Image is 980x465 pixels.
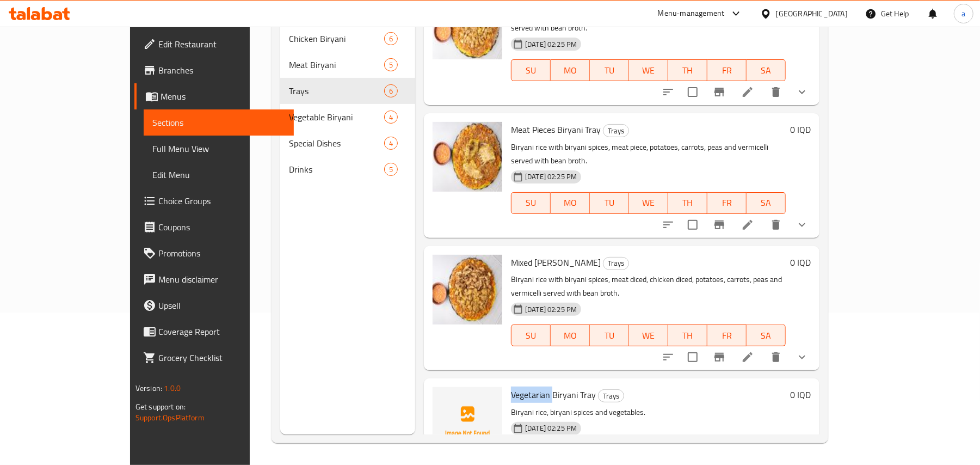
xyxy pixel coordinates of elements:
svg: Show Choices [796,351,809,364]
a: Edit Restaurant [134,31,294,57]
span: MO [555,195,585,211]
div: Trays6 [280,78,415,104]
div: Trays [289,84,384,97]
span: [DATE] 02:25 PM [521,423,581,433]
h6: 0 IQD [790,387,811,402]
button: WE [629,59,668,81]
span: FR [712,195,742,211]
button: WE [629,325,668,346]
button: TU [590,325,629,346]
span: WE [633,195,664,211]
button: delete [763,212,789,238]
a: Sections [144,109,294,136]
svg: Show Choices [796,85,809,99]
button: FR [707,59,747,81]
a: Menus [134,83,294,109]
span: Promotions [158,247,285,260]
button: FR [707,192,747,214]
span: 1.0.0 [164,381,181,395]
span: 5 [385,164,397,175]
span: [DATE] 02:25 PM [521,39,581,50]
a: Upsell [134,292,294,319]
button: MO [551,192,590,214]
span: Menu disclaimer [158,273,285,286]
span: TU [594,328,625,344]
div: items [384,163,398,176]
img: Vegetarian Biryani Tray [433,387,502,457]
div: Meat Biryani5 [280,52,415,78]
a: Edit menu item [741,85,754,99]
div: Special Dishes4 [280,130,415,156]
a: Choice Groups [134,188,294,214]
button: TH [668,325,707,346]
a: Menu disclaimer [134,266,294,292]
span: 6 [385,86,397,96]
div: items [384,58,398,71]
div: items [384,111,398,124]
span: 4 [385,112,397,123]
button: MO [551,325,590,346]
span: Select to update [681,81,704,103]
p: Biryani rice with biryani spices, meat diced, chicken diced, potatoes, carrots, peas and vermicel... [511,273,786,300]
span: Vegetarian Biryani Tray [511,387,596,403]
svg: Show Choices [796,218,809,231]
span: a [961,8,965,20]
span: TH [673,63,703,78]
span: Drinks [289,163,384,176]
span: WE [633,328,664,344]
span: Coupons [158,221,285,234]
span: Version: [135,381,162,395]
span: SU [516,328,546,344]
p: Biryani rice with biryani spices, meat piece, potatoes, carrots, peas and vermicelli served with ... [511,140,786,168]
div: Trays [603,257,629,270]
span: Menus [161,90,285,103]
button: delete [763,79,789,105]
h6: 0 IQD [790,122,811,137]
a: Branches [134,57,294,83]
div: Vegetable Biryani [289,111,384,124]
button: SU [511,325,551,346]
button: SA [747,192,786,214]
div: [GEOGRAPHIC_DATA] [776,8,848,20]
span: TH [673,195,703,211]
span: Trays [603,125,628,137]
span: TU [594,195,625,211]
button: SU [511,192,551,214]
button: TU [590,59,629,81]
span: Trays [603,257,628,270]
a: Coverage Report [134,319,294,345]
div: Drinks5 [280,156,415,182]
div: items [384,84,398,97]
span: [DATE] 02:25 PM [521,304,581,315]
nav: Menu sections [280,21,415,187]
button: TU [590,192,629,214]
span: SU [516,195,546,211]
span: Special Dishes [289,137,384,150]
span: MO [555,63,585,78]
div: Trays [603,124,629,137]
span: TU [594,63,625,78]
div: items [384,137,398,150]
span: Select to update [681,346,704,369]
a: Full Menu View [144,136,294,162]
button: sort-choices [655,344,681,370]
button: TH [668,59,707,81]
span: 5 [385,60,397,70]
span: Sections [152,116,285,129]
span: Coverage Report [158,325,285,338]
span: Edit Menu [152,168,285,181]
span: Trays [599,390,624,402]
span: [DATE] 02:25 PM [521,172,581,182]
div: Chicken Biryani [289,32,384,45]
span: Upsell [158,299,285,312]
span: Mixed [PERSON_NAME] [511,254,601,271]
span: Full Menu View [152,142,285,155]
button: Branch-specific-item [706,79,732,105]
button: SU [511,59,551,81]
button: WE [629,192,668,214]
span: Meat Biryani [289,58,384,71]
a: Support.OpsPlatform [135,411,205,425]
span: Branches [158,64,285,77]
